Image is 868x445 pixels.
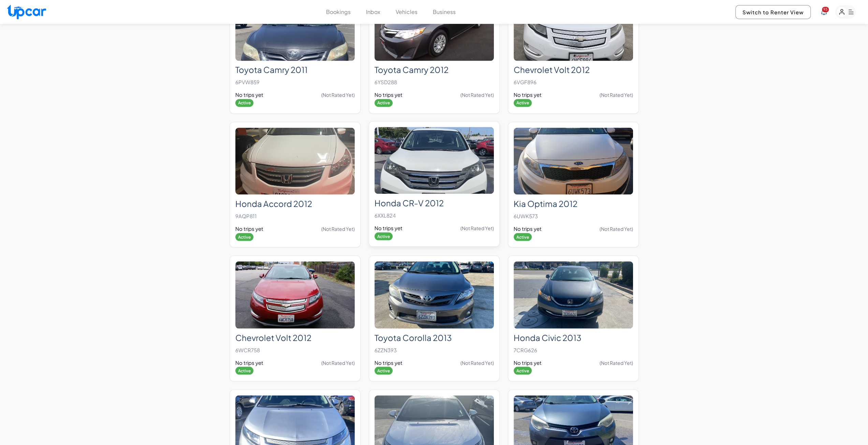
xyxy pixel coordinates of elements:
h2: Toyota Corolla 2013 [374,332,494,342]
span: Active [514,99,532,107]
span: (Not Rated Yet) [600,225,633,232]
button: Inbox [366,8,380,16]
img: Honda CR-V 2012 [374,127,494,194]
p: 6ZZN393 [374,345,494,355]
span: Active [514,367,532,374]
button: Business [433,8,456,16]
img: Upcar Logo [7,4,46,19]
img: Toyota Corolla 2013 [374,261,494,328]
span: No trips yet [514,359,542,367]
span: (Not Rated Yet) [460,359,494,366]
p: 6WCR758 [235,345,355,355]
span: (Not Rated Yet) [460,224,494,231]
span: You have new notifications [822,7,829,12]
span: Active [374,99,393,107]
button: Vehicles [396,8,417,16]
button: Switch to Renter View [735,5,811,19]
span: Active [235,233,253,241]
h2: Honda Accord 2012 [235,198,355,208]
h2: Honda CR-V 2012 [374,198,494,208]
p: 6VGF896 [514,77,633,87]
span: (Not Rated Yet) [321,359,355,366]
span: No trips yet [374,224,402,232]
span: (Not Rated Yet) [321,225,355,232]
img: Honda Civic 2013 [514,261,633,328]
span: (Not Rated Yet) [600,91,633,98]
span: Active [235,99,253,107]
span: No trips yet [514,91,542,99]
span: No trips yet [235,91,263,99]
span: (Not Rated Yet) [321,91,355,98]
h2: Kia Optima 2012 [514,198,633,208]
p: 6YSD288 [374,77,494,87]
p: 6PVW859 [235,77,355,87]
h2: Toyota Camry 2011 [235,65,355,75]
span: (Not Rated Yet) [460,91,494,98]
img: Chevrolet Volt 2012 [235,261,355,328]
span: No trips yet [235,225,263,233]
h2: Chevrolet Volt 2012 [514,65,633,75]
span: Active [374,232,393,240]
p: 9AQP811 [235,211,355,221]
h2: Chevrolet Volt 2012 [235,332,355,342]
h2: Honda Civic 2013 [514,332,633,342]
span: Active [235,367,253,374]
button: Bookings [326,8,351,16]
span: Active [514,233,532,241]
h2: Toyota Camry 2012 [374,65,494,75]
p: 6XXL824 [374,210,494,220]
p: 7CRG626 [514,345,633,355]
span: No trips yet [374,359,402,367]
span: No trips yet [374,91,402,99]
span: No trips yet [235,359,263,367]
span: (Not Rated Yet) [600,359,633,366]
img: Kia Optima 2012 [514,128,633,195]
img: Honda Accord 2012 [235,128,355,195]
span: Active [374,367,393,374]
span: No trips yet [514,225,542,233]
p: 6UWK573 [514,211,633,221]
